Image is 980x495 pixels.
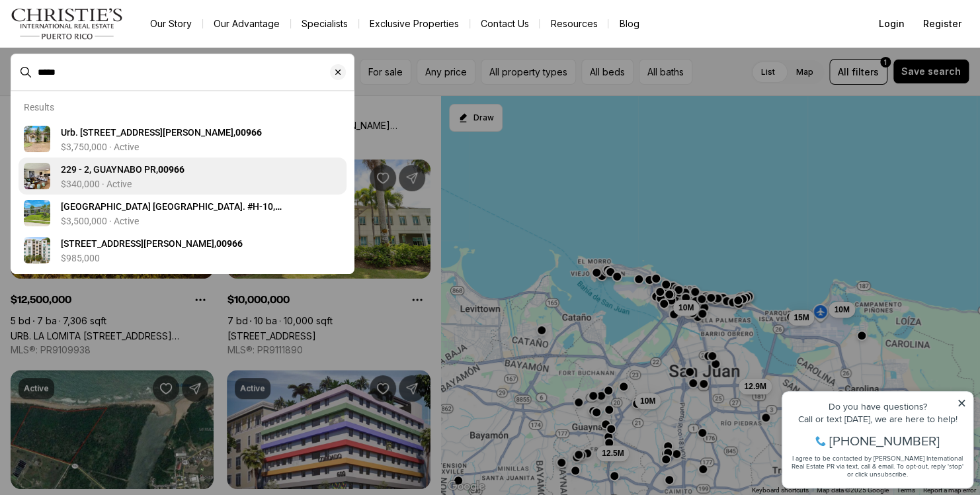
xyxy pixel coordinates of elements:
a: Our Story [140,15,202,33]
a: View details: Urb. San Patricio RIVERA FERRER ST. #30 [19,120,347,157]
a: View details: 229 - 2 [19,157,347,195]
p: $3,750,000 · Active [61,142,139,152]
div: Do you have questions? [14,30,191,39]
a: Specialists [291,15,358,33]
button: Register [915,11,969,37]
p: $985,000 [61,253,100,263]
p: $340,000 · Active [61,179,132,189]
button: Clear search input [330,54,354,90]
a: Blog [608,15,649,33]
b: 00966 [158,164,184,175]
p: $3,500,000 · Active [61,216,139,226]
span: [PHONE_NUMBER] [54,62,165,75]
b: 00966 [216,238,243,249]
a: Our Advantage [203,15,290,33]
img: logo [11,8,124,40]
span: [STREET_ADDRESS][PERSON_NAME], [61,238,243,249]
button: Contact Us [470,15,539,33]
p: Results [24,102,54,112]
a: View details: GARDEN HILLS SUR GREEN HILL ST. #H-10 [19,195,347,232]
div: Call or text [DATE], we are here to help! [14,42,191,52]
b: 00966 [235,127,262,138]
a: Exclusive Properties [359,15,470,33]
button: Login [871,11,913,37]
span: I agree to be contacted by [PERSON_NAME] International Real Estate PR via text, call & email. To ... [17,81,188,107]
a: View details: J4 SAN PATRICIO AVE #502-E [19,232,347,269]
span: Register [923,19,961,29]
span: 229 - 2, GUAYNABO PR, [61,164,184,175]
span: Login [879,19,905,29]
a: Resources [540,15,608,33]
span: Urb. [STREET_ADDRESS][PERSON_NAME], [61,127,262,138]
span: [GEOGRAPHIC_DATA] [GEOGRAPHIC_DATA]. #H-10, [GEOGRAPHIC_DATA] PR, [61,201,282,225]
